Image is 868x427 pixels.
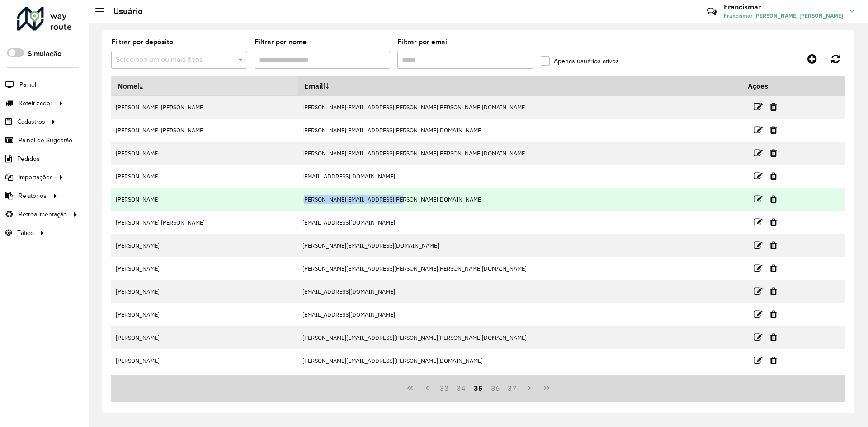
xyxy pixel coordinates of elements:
[255,37,307,47] label: Filtrar por nome
[298,349,742,372] td: [PERSON_NAME][EMAIL_ADDRESS][PERSON_NAME][DOMAIN_NAME]
[111,349,298,372] td: [PERSON_NAME]
[541,56,619,66] label: Apenas usuários ativos
[111,303,298,326] td: [PERSON_NAME]
[397,37,449,47] label: Filtrar por email
[111,37,173,47] label: Filtrar por depósito
[401,380,419,397] button: First Page
[111,76,298,96] th: Nome
[17,117,45,127] span: Cadastros
[19,136,72,145] span: Painel de Sugestão
[298,76,742,96] th: Email
[298,211,742,234] td: [EMAIL_ADDRESS][DOMAIN_NAME]
[111,96,298,119] td: [PERSON_NAME] [PERSON_NAME]
[104,6,142,16] h2: Usuário
[770,308,777,320] a: Excluir
[298,165,742,188] td: [EMAIL_ADDRESS][DOMAIN_NAME]
[298,119,742,142] td: [PERSON_NAME][EMAIL_ADDRESS][PERSON_NAME][DOMAIN_NAME]
[754,101,763,113] a: Editar
[770,193,777,205] a: Excluir
[754,262,763,274] a: Editar
[19,210,67,219] span: Retroalimentação
[28,48,61,59] label: Simulação
[504,380,521,397] button: 37
[754,331,763,343] a: Editar
[770,354,777,366] a: Excluir
[770,331,777,343] a: Excluir
[298,257,742,280] td: [PERSON_NAME][EMAIL_ADDRESS][PERSON_NAME][PERSON_NAME][DOMAIN_NAME]
[538,380,555,397] button: Last Page
[754,354,763,366] a: Editar
[487,380,504,397] button: 36
[111,257,298,280] td: [PERSON_NAME]
[298,142,742,165] td: [PERSON_NAME][EMAIL_ADDRESS][PERSON_NAME][PERSON_NAME][DOMAIN_NAME]
[702,2,722,21] a: Contato Rápido
[298,234,742,257] td: [PERSON_NAME][EMAIL_ADDRESS][DOMAIN_NAME]
[754,239,763,251] a: Editar
[17,228,34,238] span: Tático
[19,80,36,89] span: Painel
[111,211,298,234] td: [PERSON_NAME] [PERSON_NAME]
[453,380,470,397] button: 34
[754,193,763,205] a: Editar
[17,154,40,164] span: Pedidos
[298,188,742,211] td: [PERSON_NAME][EMAIL_ADDRESS][PERSON_NAME][DOMAIN_NAME]
[754,170,763,182] a: Editar
[111,234,298,257] td: [PERSON_NAME]
[754,308,763,320] a: Editar
[724,3,843,11] h3: Francismar
[298,96,742,119] td: [PERSON_NAME][EMAIL_ADDRESS][PERSON_NAME][PERSON_NAME][DOMAIN_NAME]
[19,173,53,182] span: Importações
[770,285,777,297] a: Excluir
[419,380,436,397] button: Previous Page
[111,165,298,188] td: [PERSON_NAME]
[754,216,763,228] a: Editar
[111,280,298,303] td: [PERSON_NAME]
[298,280,742,303] td: [EMAIL_ADDRESS][DOMAIN_NAME]
[770,124,777,136] a: Excluir
[298,303,742,326] td: [EMAIL_ADDRESS][DOMAIN_NAME]
[521,380,538,397] button: Next Page
[19,99,52,108] span: Roteirizador
[19,191,47,201] span: Relatórios
[754,285,763,297] a: Editar
[111,142,298,165] td: [PERSON_NAME]
[754,124,763,136] a: Editar
[436,380,453,397] button: 33
[111,188,298,211] td: [PERSON_NAME]
[111,119,298,142] td: [PERSON_NAME] [PERSON_NAME]
[770,262,777,274] a: Excluir
[754,147,763,159] a: Editar
[770,216,777,228] a: Excluir
[298,326,742,349] td: [PERSON_NAME][EMAIL_ADDRESS][PERSON_NAME][PERSON_NAME][DOMAIN_NAME]
[470,380,487,397] button: 35
[742,76,796,95] th: Ações
[770,147,777,159] a: Excluir
[111,326,298,349] td: [PERSON_NAME]
[724,12,843,20] span: Francismar [PERSON_NAME] [PERSON_NAME]
[770,170,777,182] a: Excluir
[770,101,777,113] a: Excluir
[770,239,777,251] a: Excluir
